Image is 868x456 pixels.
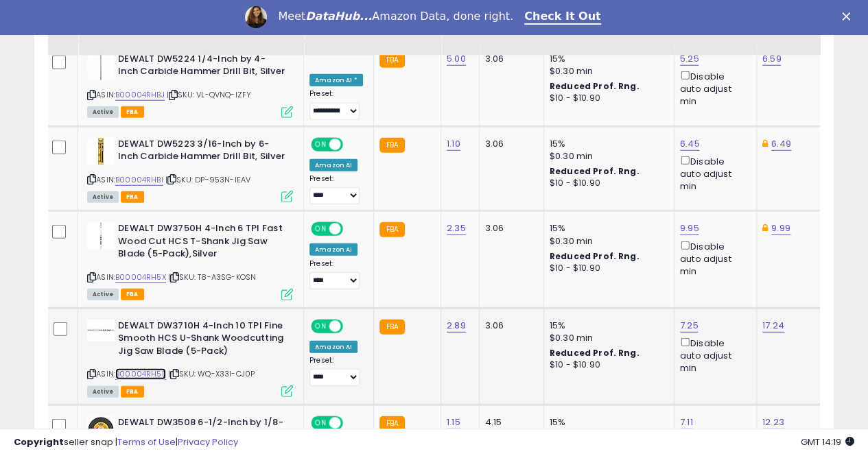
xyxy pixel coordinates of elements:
strong: Copyright [14,435,64,448]
a: 6.59 [762,52,782,66]
b: Reduced Prof. Rng. [550,250,640,262]
div: 3.06 [485,138,533,150]
b: DEWALT DW5223 3/16-Inch by 6-Inch Carbide Hammer Drill Bit, Silver [118,138,285,167]
b: Reduced Prof. Rng. [550,80,640,92]
a: 5.00 [447,52,466,66]
div: $10 - $10.90 [550,93,664,104]
div: 15% [550,222,664,235]
div: Preset: [309,89,363,120]
div: Amazon AI [309,341,357,353]
div: seller snap | | [14,436,238,449]
b: DEWALT DW5224 1/4-Inch by 4-Inch Carbide Hammer Drill Bit, Silver [118,53,285,82]
span: FBA [121,289,144,300]
div: $10 - $10.90 [550,359,664,371]
a: 2.35 [447,221,466,235]
a: B00004RHBJ [115,89,165,101]
a: 2.89 [447,319,466,333]
b: DEWALT DW3750H 4-Inch 6 TPI Fast Wood Cut HCS T-Shank Jig Saw Blade (5-Pack),Silver [118,222,285,264]
a: B00004RHBI [115,174,163,186]
div: Preset: [309,174,363,205]
a: Terms of Use [117,435,176,448]
div: $10 - $10.90 [550,263,664,274]
span: All listings currently available for purchase on Amazon [87,106,119,118]
div: ASIN: [87,320,293,396]
span: FBA [121,106,144,118]
small: FBA [379,138,405,153]
span: | SKU: T8-A3SG-KOSN [168,272,256,283]
div: Meet Amazon Data, done right. [278,10,513,23]
a: 9.99 [771,221,790,235]
div: 3.06 [485,320,533,332]
div: Preset: [309,259,363,290]
span: ON [312,320,329,332]
a: 1.15 [447,416,460,429]
div: Preset: [309,356,363,387]
span: | SKU: DP-953N-IEAV [165,174,250,185]
span: All listings currently available for purchase on Amazon [87,386,119,398]
a: Check It Out [524,10,601,25]
span: | SKU: VL-QVNQ-IZFY [167,89,251,100]
div: Fulfillment Cost [485,6,538,35]
div: 15% [550,138,664,150]
a: 1.10 [447,137,460,151]
a: 9.95 [680,221,699,235]
b: Reduced Prof. Rng. [550,347,640,359]
div: $0.30 min [550,235,664,248]
i: DataHub... [305,10,372,23]
span: ON [312,224,329,235]
div: Disable auto adjust min [680,154,746,193]
div: 15% [550,320,664,332]
a: 12.23 [762,416,784,429]
small: FBA [379,222,405,237]
a: 7.11 [680,416,693,429]
div: ASIN: [87,222,293,298]
b: DEWALT DW3710H 4-Inch 10 TPI Fine Smooth HCS U-Shank Woodcutting Jig Saw Blade (5-Pack) [118,320,285,361]
div: ASIN: [87,53,293,117]
a: 17.24 [762,319,784,333]
img: 319LUzLcJjL._SL40_.jpg [87,320,115,341]
div: $0.30 min [550,332,664,344]
span: OFF [341,320,363,332]
a: 7.25 [680,319,699,333]
span: FBA [121,191,144,203]
span: OFF [341,139,363,150]
div: Disable auto adjust min [680,335,746,375]
a: Privacy Policy [178,435,238,448]
span: All listings currently available for purchase on Amazon [87,191,119,203]
div: 3.06 [485,222,533,235]
div: $10 - $10.90 [550,178,664,189]
b: Reduced Prof. Rng. [550,165,640,177]
span: OFF [341,224,363,235]
div: 3.06 [485,53,533,65]
div: Amazon AI [309,159,357,171]
span: ON [312,139,329,150]
img: 31YGzAXMbGL._SL40_.jpg [87,53,115,80]
a: B00004RH5X [115,272,166,283]
a: 6.45 [680,137,700,151]
small: FBA [379,53,405,68]
div: Disable auto adjust min [680,239,746,278]
small: FBA [379,320,405,335]
div: $0.30 min [550,150,664,163]
img: 21yWaDePldL._SL40_.jpg [87,222,115,250]
div: Close [842,12,856,21]
img: 41D9elZk-3L._SL40_.jpg [87,138,115,165]
div: $0.30 min [550,65,664,77]
a: B00004RH5B [115,368,166,380]
a: 6.49 [771,137,791,151]
div: ASIN: [87,138,293,202]
img: Profile image for Georgie [245,6,267,28]
span: All listings currently available for purchase on Amazon [87,289,119,300]
div: Disable auto adjust min [680,69,746,108]
div: Amazon AI [309,243,357,256]
span: | SKU: WQ-X33I-CJ0P [168,368,255,379]
span: FBA [121,386,144,398]
a: 5.25 [680,52,699,66]
div: Amazon AI * [309,74,363,86]
div: 15% [550,53,664,65]
span: 2025-10-12 14:19 GMT [801,435,854,448]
